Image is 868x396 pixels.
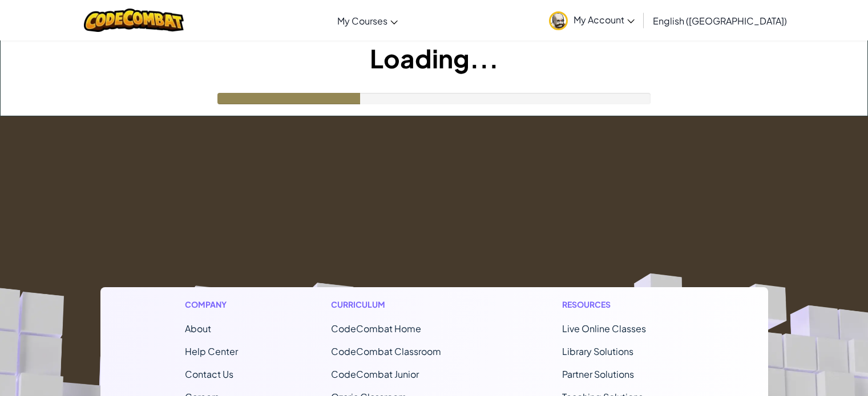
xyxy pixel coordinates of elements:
span: My Account [574,14,635,26]
a: Help Center [185,345,238,357]
a: Live Online Classes [562,322,646,334]
a: My Account [543,2,640,38]
span: CodeCombat Home [331,322,421,334]
a: About [185,322,211,334]
h1: Loading... [1,40,867,76]
a: My Courses [332,5,403,36]
span: English ([GEOGRAPHIC_DATA]) [653,15,787,27]
img: avatar [549,11,568,30]
h1: Resources [562,299,684,311]
a: CodeCombat Junior [331,368,419,380]
h1: Curriculum [331,299,469,311]
a: English ([GEOGRAPHIC_DATA]) [647,5,793,36]
h1: Company [185,299,238,311]
a: Partner Solutions [562,368,634,380]
a: CodeCombat Classroom [331,345,441,357]
a: Library Solutions [562,345,633,357]
span: Contact Us [185,368,233,380]
span: My Courses [337,15,387,27]
img: CodeCombat logo [84,9,184,32]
